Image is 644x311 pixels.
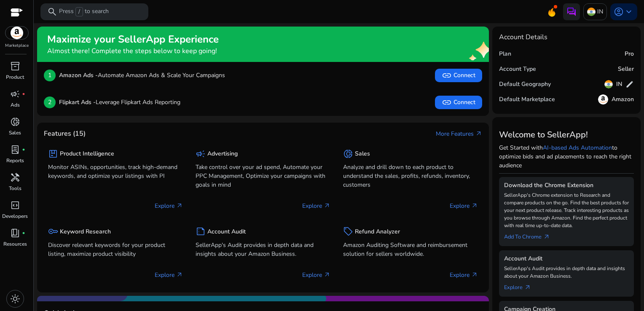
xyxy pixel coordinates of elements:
[614,7,624,17] span: account_circle
[47,33,219,46] h2: Maximize your SellerApp Experience
[442,97,452,107] span: link
[504,191,629,229] p: SellerApp's Chrome extension to Research and compare products on the go. Find the best products f...
[499,51,511,58] h5: Plan
[47,7,57,17] span: search
[587,8,596,16] img: in.svg
[343,226,353,236] span: sell
[44,70,56,81] p: 1
[625,80,634,88] span: edit
[302,201,330,210] p: Explore
[155,271,183,279] p: Explore
[59,98,96,106] b: Flipkart Ads -
[48,163,183,180] p: Monitor ASINs, opportunities, track high-demand keywords, and optimize your listings with PI
[499,33,634,41] h4: Account Details
[543,233,550,240] span: arrow_outward
[471,202,478,209] span: arrow_outward
[59,7,109,16] p: Press to search
[22,92,25,96] span: fiber_manual_record
[10,172,20,182] span: handyman
[9,185,21,192] p: Tools
[504,265,629,280] p: SellerApp's Audit provides in depth data and insights about your Amazon Business.
[612,96,634,103] h5: Amazon
[504,255,629,263] h5: Account Audit
[475,130,482,137] span: arrow_outward
[6,157,24,164] p: Reports
[450,201,478,210] p: Explore
[471,271,478,278] span: arrow_outward
[22,231,25,235] span: fiber_manual_record
[435,69,482,82] button: linkConnect
[499,66,536,73] h5: Account Type
[343,149,353,159] span: donut_small
[355,150,370,158] h5: Sales
[436,129,482,138] a: More Featuresarrow_outward
[10,89,20,99] span: campaign
[196,163,330,189] p: Take control over your ad spend, Automate your PPC Management, Optimize your campaigns with goals...
[207,150,238,158] h5: Advertising
[625,51,634,58] h5: Pro
[6,73,24,81] p: Product
[196,226,206,236] span: summarize
[3,240,27,248] p: Resources
[11,101,20,109] p: Ads
[196,241,330,258] p: SellerApp's Audit provides in depth data and insights about your Amazon Business.
[597,4,603,19] p: IN
[524,284,531,291] span: arrow_outward
[5,43,29,49] p: Marketplace
[324,271,330,278] span: arrow_outward
[450,271,478,279] p: Explore
[442,97,475,107] span: Connect
[598,94,608,105] img: amazon.svg
[499,143,634,170] p: Get Started with to optimize bids and ad placements to reach the right audience
[504,229,557,241] a: Add To Chrome
[176,202,183,209] span: arrow_outward
[499,81,551,88] h5: Default Geography
[10,145,20,155] span: lab_profile
[435,96,482,109] button: linkConnect
[48,226,58,236] span: key
[176,271,183,278] span: arrow_outward
[47,47,219,55] h4: Almost there! Complete the steps below to keep going!
[10,228,20,238] span: book_4
[9,129,21,137] p: Sales
[48,149,58,159] span: package
[2,212,28,220] p: Developers
[504,182,629,189] h5: Download the Chrome Extension
[196,149,206,159] span: campaign
[10,294,20,304] span: light_mode
[624,7,634,17] span: keyboard_arrow_down
[324,202,330,209] span: arrow_outward
[60,228,111,236] h5: Keyword Research
[59,71,98,79] b: Amazon Ads -
[44,97,56,108] p: 2
[207,228,246,236] h5: Account Audit
[59,71,225,80] p: Automate Amazon Ads & Scale Your Campaigns
[10,200,20,210] span: code_blocks
[442,70,452,80] span: link
[543,144,612,152] a: AI-based Ads Automation
[10,117,20,127] span: donut_small
[504,280,538,292] a: Explorearrow_outward
[302,271,330,279] p: Explore
[48,241,183,258] p: Discover relevant keywords for your product listing, maximize product visibility
[10,61,20,71] span: inventory_2
[604,80,613,88] img: in.svg
[5,27,28,39] img: amazon.svg
[22,148,25,151] span: fiber_manual_record
[355,228,400,236] h5: Refund Analyzer
[616,81,622,88] h5: IN
[155,201,183,210] p: Explore
[60,150,114,158] h5: Product Intelligence
[343,163,478,189] p: Analyze and drill down to each product to understand the sales, profits, refunds, inventory, cust...
[343,241,478,258] p: Amazon Auditing Software and reimbursement solution for sellers worldwide.
[618,66,634,73] h5: Seller
[499,96,555,103] h5: Default Marketplace
[44,130,86,138] h4: Features (15)
[499,130,634,140] h3: Welcome to SellerApp!
[442,70,475,80] span: Connect
[75,7,83,16] span: /
[59,98,180,107] p: Leverage Flipkart Ads Reporting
